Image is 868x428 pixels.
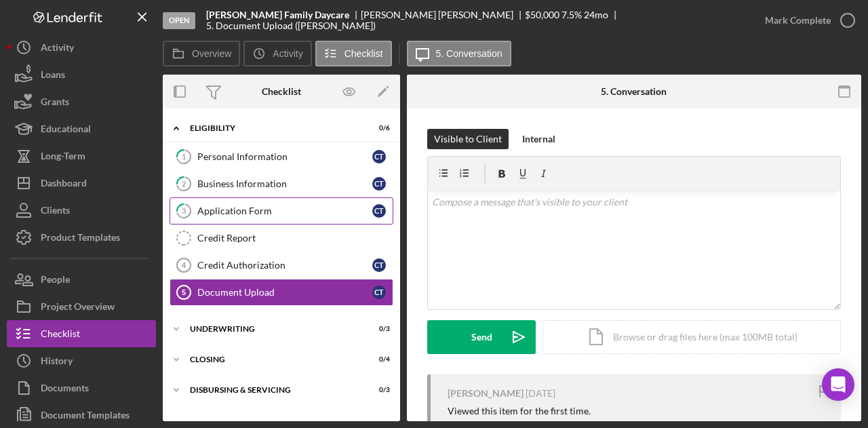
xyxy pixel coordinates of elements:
div: C T [372,204,386,218]
a: Credit Report [170,225,393,252]
div: Closing [190,355,356,364]
div: Disbursing & Servicing [190,386,356,394]
div: Project Overview [41,293,115,324]
div: 0 / 6 [366,124,390,132]
a: 1Personal InformationCT [170,143,393,170]
div: 5. Conversation [601,86,667,97]
button: Checklist [7,320,156,347]
div: Clients [41,197,70,227]
label: Activity [273,48,302,59]
div: Checklist [41,320,80,351]
div: Viewed this item for the first time. [448,406,591,416]
div: C T [372,177,386,191]
tspan: 2 [182,179,186,188]
div: Internal [522,129,555,149]
button: Documents [7,374,156,402]
div: Product Templates [41,224,120,254]
button: Long-Term [7,142,156,170]
div: C T [372,258,386,272]
div: Long-Term [41,142,85,173]
button: Activity [7,34,156,61]
button: Send [427,320,536,354]
div: Document Upload [197,287,372,298]
div: Educational [41,115,91,146]
div: Underwriting [190,325,356,333]
div: C T [372,286,386,299]
div: Dashboard [41,170,87,200]
a: 5Document UploadCT [170,279,393,306]
div: Activity [41,34,74,64]
button: Mark Complete [751,7,861,34]
label: Overview [192,48,231,59]
div: [PERSON_NAME] [448,388,524,399]
div: Send [471,320,492,354]
button: Grants [7,88,156,115]
div: Checklist [262,86,301,97]
div: Credit Authorization [197,260,372,271]
a: 2Business InformationCT [170,170,393,197]
a: 4Credit AuthorizationCT [170,252,393,279]
div: 7.5 % [561,9,582,20]
tspan: 3 [182,206,186,215]
div: Mark Complete [765,7,831,34]
div: People [41,266,70,296]
div: 0 / 3 [366,386,390,394]
button: Clients [7,197,156,224]
b: [PERSON_NAME] Family Daycare [206,9,349,20]
div: Personal Information [197,151,372,162]
div: Grants [41,88,69,119]
div: Application Form [197,206,372,216]
div: Eligibility [190,124,356,132]
time: 2025-09-29 20:00 [526,388,555,399]
button: Product Templates [7,224,156,251]
div: C T [372,150,386,163]
button: Checklist [315,41,392,66]
div: 0 / 4 [366,355,390,364]
button: Educational [7,115,156,142]
div: Documents [41,374,89,405]
div: Open Intercom Messenger [822,368,854,401]
label: Checklist [344,48,383,59]
div: Open [163,12,195,29]
button: 5. Conversation [407,41,511,66]
div: Credit Report [197,233,393,244]
button: People [7,266,156,293]
button: Dashboard [7,170,156,197]
a: 3Application FormCT [170,197,393,225]
button: Project Overview [7,293,156,320]
div: 24 mo [584,9,608,20]
tspan: 1 [182,152,186,161]
div: History [41,347,73,378]
div: 5. Document Upload ([PERSON_NAME]) [206,20,376,31]
div: [PERSON_NAME] [PERSON_NAME] [361,9,525,20]
tspan: 5 [182,288,186,296]
tspan: 4 [182,261,186,269]
button: History [7,347,156,374]
div: Visible to Client [434,129,502,149]
div: Business Information [197,178,372,189]
span: $50,000 [525,9,559,20]
button: Internal [515,129,562,149]
button: Visible to Client [427,129,509,149]
div: 0 / 3 [366,325,390,333]
div: Loans [41,61,65,92]
button: Overview [163,41,240,66]
button: Loans [7,61,156,88]
button: Activity [243,41,311,66]
label: 5. Conversation [436,48,502,59]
